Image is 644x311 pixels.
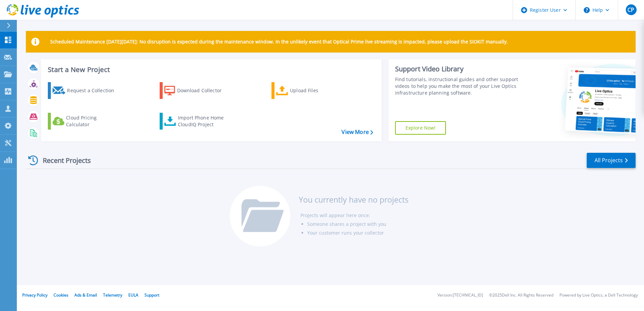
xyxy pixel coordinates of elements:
[74,292,97,298] a: Ads & Email
[103,292,122,298] a: Telemetry
[395,65,521,73] div: Support Video Library
[299,196,409,203] h3: You currently have no projects
[300,211,409,220] li: Projects will appear here once:
[144,292,159,298] a: Support
[307,229,409,237] li: Your customer runs your collector
[559,293,638,298] li: Powered by Live Optics, a Dell Technology
[128,292,138,298] a: EULA
[438,293,483,298] li: Version: [TECHNICAL_ID]
[48,113,123,130] a: Cloud Pricing Calculator
[178,114,230,128] div: Import Phone Home CloudIQ Project
[395,121,446,135] a: Explore Now!
[290,84,344,97] div: Upload Files
[177,84,231,97] div: Download Collector
[395,76,521,96] div: Find tutorials, instructional guides and other support videos to help you make the most of your L...
[50,39,508,44] p: Scheduled Maintenance [DATE][DATE]: No disruption is expected during the maintenance window. In t...
[160,82,235,99] a: Download Collector
[271,82,347,99] a: Upload Files
[307,220,409,229] li: Someone shares a project with you
[48,66,373,73] h3: Start a New Project
[48,82,123,99] a: Request a Collection
[342,129,373,135] a: View More
[22,292,47,298] a: Privacy Policy
[587,153,636,168] a: All Projects
[489,293,553,298] li: © 2025 Dell Inc. All Rights Reserved
[66,114,120,128] div: Cloud Pricing Calculator
[54,292,68,298] a: Cookies
[67,84,121,97] div: Request a Collection
[26,152,100,169] div: Recent Projects
[627,7,634,12] span: CP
